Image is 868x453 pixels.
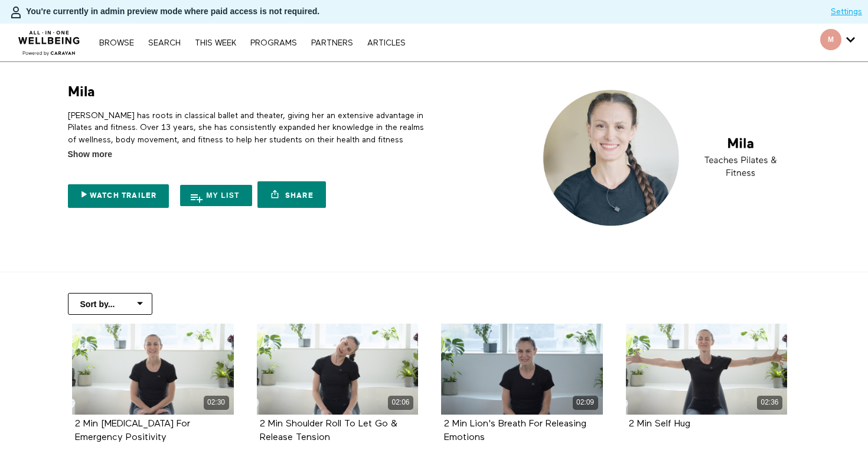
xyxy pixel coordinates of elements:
a: Browse [93,39,140,47]
a: Settings [831,6,862,18]
img: CARAVAN [14,22,85,57]
a: Search [142,39,187,47]
a: 2 Min Lion's Breath For Releasing Emotions 02:09 [441,324,603,415]
strong: 2 Min Deep Breathing For Emergency Positivity [75,419,190,442]
a: 2 Min [MEDICAL_DATA] For Emergency Positivity [75,419,190,442]
button: My list [180,185,252,206]
nav: Primary [93,37,411,48]
a: 2 Min Shoulder Roll To Let Go & Release Tension [260,419,397,442]
a: 2 Min Self Hug 02:36 [626,324,788,415]
h1: Mila [68,83,95,101]
a: THIS WEEK [189,39,242,47]
div: 02:06 [388,396,413,409]
a: Watch Trailer [68,184,169,208]
a: PARTNERS [305,39,359,47]
img: person-bdfc0eaa9744423c596e6e1c01710c89950b1dff7c83b5d61d716cfd8139584f.svg [9,5,23,19]
span: Show more [68,148,112,161]
p: [PERSON_NAME] has roots in classical ballet and theater, giving her an extensive advantage in Pil... [68,110,430,158]
a: 2 Min Self Hug [629,419,690,428]
strong: 2 Min Lion's Breath For Releasing Emotions [444,419,586,442]
a: ARTICLES [361,39,412,47]
a: 2 Min Deep Breathing For Emergency Positivity 02:30 [72,324,234,415]
a: 2 Min Shoulder Roll To Let Go & Release Tension 02:06 [257,324,419,415]
div: 02:09 [573,396,598,409]
a: PROGRAMS [244,39,303,47]
strong: 2 Min Shoulder Roll To Let Go & Release Tension [260,419,397,442]
a: Share [257,181,326,208]
a: 2 Min Lion's Breath For Releasing Emotions [444,419,586,442]
strong: 2 Min Self Hug [629,419,690,429]
img: Mila [533,83,801,233]
div: 02:30 [204,396,229,409]
div: Secondary [811,24,864,61]
div: 02:36 [757,396,782,409]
